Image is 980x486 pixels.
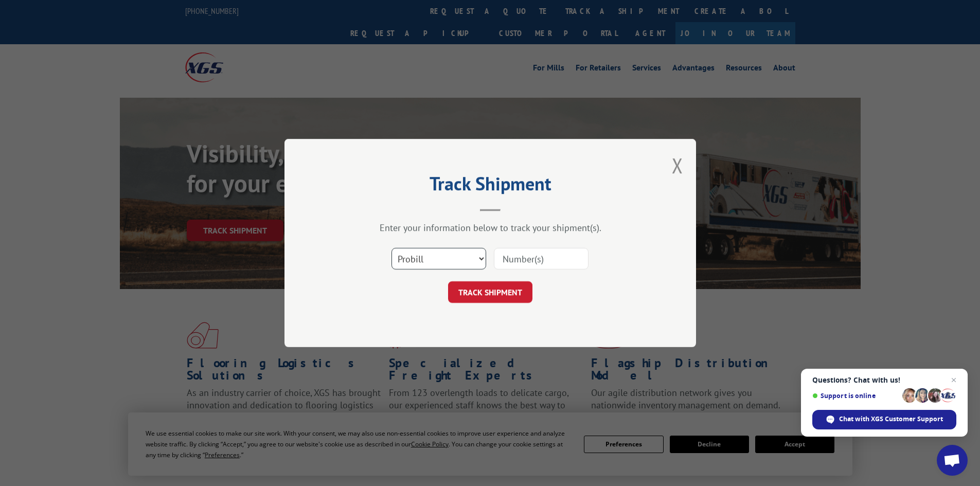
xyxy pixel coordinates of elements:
[336,176,645,196] h2: Track Shipment
[839,415,943,424] span: Chat with XGS Customer Support
[672,152,683,179] button: Close modal
[494,248,589,269] input: Number(s)
[448,281,532,303] button: TRACK SHIPMENT
[812,392,899,400] span: Support is online
[937,445,968,476] div: Open chat
[812,410,956,429] div: Chat with XGS Customer Support
[812,376,956,384] span: Questions? Chat with us!
[948,374,960,386] span: Close chat
[336,222,645,233] div: Enter your information below to track your shipment(s).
